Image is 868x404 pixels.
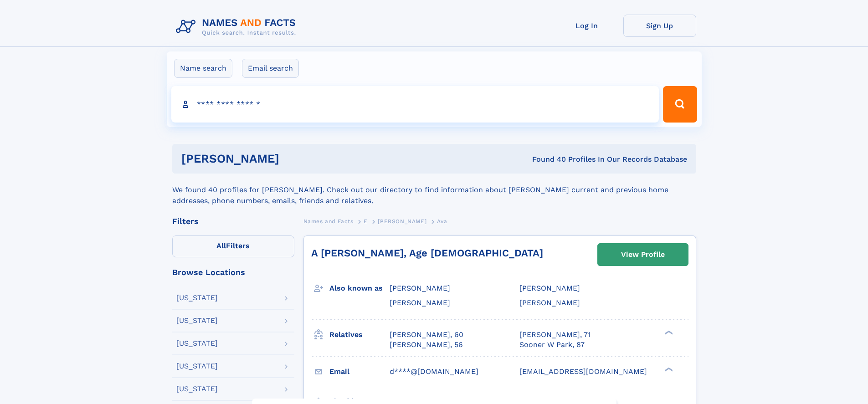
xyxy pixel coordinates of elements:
input: search input [171,86,659,123]
div: [US_STATE] [176,294,218,302]
div: Filters [172,217,294,225]
img: Logo Names and Facts [172,15,303,39]
h3: Email [329,364,390,379]
a: [PERSON_NAME] [378,215,426,227]
h3: Also known as [329,281,390,296]
button: Search Button [663,86,697,123]
div: Found 40 Profiles In Our Records Database [406,154,687,164]
span: [PERSON_NAME] [390,298,450,307]
div: [US_STATE] [176,340,218,347]
span: [PERSON_NAME] [519,284,580,292]
a: [PERSON_NAME], 60 [390,330,463,340]
h3: Relatives [329,327,390,343]
div: [US_STATE] [176,317,218,324]
span: [PERSON_NAME] [519,298,580,307]
div: [US_STATE] [176,363,218,370]
div: Browse Locations [172,268,294,276]
a: [PERSON_NAME], 56 [390,340,463,350]
div: View Profile [621,244,665,265]
a: [PERSON_NAME], 71 [519,330,591,340]
a: A [PERSON_NAME], Age [DEMOGRAPHIC_DATA] [311,247,543,259]
a: Sign Up [623,15,696,37]
span: [EMAIL_ADDRESS][DOMAIN_NAME] [519,367,647,376]
span: Ava [437,218,447,225]
a: Sooner W Park, 87 [519,340,585,350]
a: Names and Facts [303,215,354,227]
div: We found 40 profiles for [PERSON_NAME]. Check out our directory to find information about [PERSON... [172,174,696,206]
div: [US_STATE] [176,385,218,393]
span: [PERSON_NAME] [390,284,450,292]
a: View Profile [598,244,688,266]
span: [PERSON_NAME] [378,218,426,225]
label: Filters [172,235,294,257]
div: ❯ [663,366,673,372]
div: ❯ [663,329,673,335]
label: Email search [242,59,299,78]
a: Log In [550,15,623,37]
label: Name search [174,59,232,78]
span: E [364,218,368,225]
span: All [216,241,226,250]
a: E [364,215,368,227]
h1: [PERSON_NAME] [181,153,406,164]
